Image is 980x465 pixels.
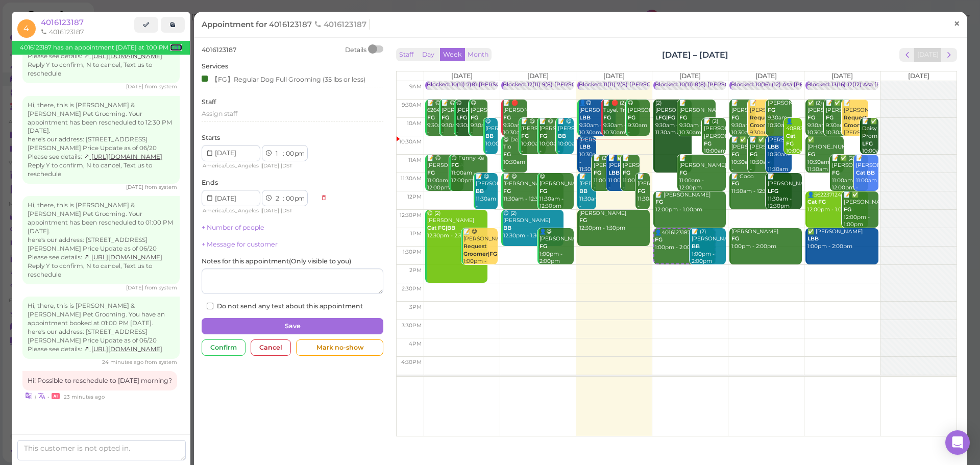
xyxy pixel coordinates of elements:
[593,155,610,200] div: 📝 (2) [PERSON_NAME] 11:00am - 12:00pm
[282,207,292,214] span: DST
[679,114,687,121] b: FG
[503,136,527,181] div: 😋 Delfin Tio 10:30am - 11:30am
[947,12,966,36] a: ×
[608,155,625,200] div: 📝 ✅ [PERSON_NAME] 11:00am - 12:00pm
[485,118,498,163] div: 😋 [PERSON_NAME] 10:00am - 11:00am
[262,207,279,214] span: [DATE]
[409,83,422,90] span: 9am
[750,114,787,129] b: Request Groomer|LFG
[401,175,422,182] span: 11:30am
[441,100,458,144] div: 📝 😋 [PERSON_NAME] 9:30am - 10:30am
[953,16,960,31] span: ×
[345,45,366,55] div: Details
[692,243,700,250] b: BB
[843,100,868,152] div: 📝 [PERSON_NAME] [PERSON_NAME] 9:30am - 10:30am
[521,133,529,139] b: FG
[655,191,726,214] div: 📝 [PERSON_NAME] 12:00pm - 1:00pm
[704,140,712,147] b: FG
[807,199,826,205] b: Cat FG
[22,196,180,284] div: Hi, there, this is [PERSON_NAME] & [PERSON_NAME] Pet Grooming. Your appointment has been reschedu...
[899,48,915,62] button: prev
[427,114,435,121] b: FG
[402,102,422,108] span: 9:30am
[22,96,180,184] div: Hi, there, this is [PERSON_NAME] & [PERSON_NAME] Pet Grooming. Your appointment has been reschedu...
[807,100,831,137] div: ✅ (2) [PERSON_NAME] 9:30am - 10:30am
[579,217,587,224] b: FG
[767,173,802,210] div: 📝 [PERSON_NAME] 11:30am - 12:30pm
[654,229,715,252] div: 👤4016123187 1:00pm - 2:00pm
[463,243,497,257] b: Request Groomer|FG
[807,235,819,242] b: LBB
[41,17,84,27] a: 4016123187
[400,212,422,218] span: 12:30pm
[679,72,701,80] span: [DATE]
[126,83,145,90] span: 10/04/2025 02:22pm
[145,359,177,365] span: from system
[451,72,473,80] span: [DATE]
[831,72,853,80] span: [DATE]
[807,228,878,251] div: ✅ [PERSON_NAME] 1:00pm - 2:00pm
[145,184,177,190] span: from system
[427,81,568,89] div: Blocked: 10(11) 7(8) [PERSON_NAME] • Appointment
[64,394,105,400] span: 10/08/2025 10:11am
[202,339,246,356] div: Confirm
[202,19,370,30] div: Appointment for
[503,210,563,240] div: 😋 (2) [PERSON_NAME] 12:30pm - 1:30pm
[628,114,635,121] b: FG
[768,188,778,194] b: LFG
[579,114,591,121] b: LBB
[202,46,236,54] span: 4016123187
[608,169,620,176] b: LBB
[945,430,970,455] div: Open Intercom Messenger
[767,100,792,130] div: [PERSON_NAME] 9:30am - 10:30am
[402,285,422,292] span: 2:30pm
[679,100,716,137] div: 📝 [PERSON_NAME] 9:30am - 10:30am
[296,339,383,356] div: Mark no-show
[401,359,422,365] span: 4:30pm
[202,318,383,334] button: Save
[456,114,467,121] b: LFG
[579,100,616,137] div: 👤😋 [PERSON_NAME] 9:30am - 10:30am
[84,254,162,261] a: [URL][DOMAIN_NAME]
[202,133,220,142] label: Starts
[731,100,755,137] div: 📝 [PERSON_NAME] 9:30am - 10:30am
[768,143,779,150] b: LBB
[521,118,545,163] div: 📝 😋 (3) [PERSON_NAME] 10:00am - 11:00am
[503,100,527,137] div: 📝 🛑 [PERSON_NAME] 9:30am - 10:30am
[755,72,777,80] span: [DATE]
[145,83,177,90] span: from system
[908,72,929,80] span: [DATE]
[603,114,611,121] b: FG
[464,48,492,62] button: Month
[703,118,726,170] div: 📝 (2) [PERSON_NAME] [PERSON_NAME] 10:00am - 11:00am
[84,153,162,160] a: [URL][DOMAIN_NAME]
[655,114,675,121] b: LFG|FG
[410,230,422,237] span: 1pm
[427,169,435,176] b: FG
[409,304,422,310] span: 3pm
[679,169,687,176] b: FG
[749,100,774,144] div: 📝 [PERSON_NAME] 9:30am - 10:30am
[202,257,351,266] label: Notes for this appointment ( Only visible to you )
[84,53,162,60] a: [URL][DOMAIN_NAME]
[731,180,739,187] b: FG
[202,206,315,215] div: | |
[623,169,630,176] b: FG
[471,114,478,121] b: FG
[731,151,739,158] b: FG
[269,19,314,29] span: 4016123187
[22,371,177,390] div: Hi! Possible to reschedule to [DATE] morning?
[20,44,170,51] span: 4016123187 has an appointment [DATE] at 1:00 PM
[825,100,850,137] div: 📝 ✅ (2) [PERSON_NAME] 9:30am - 10:30am
[503,151,511,158] b: FG
[579,143,591,150] b: LBB
[786,118,802,170] div: 👤4088357929 10:00am - 11:00am
[203,207,259,214] span: America/Los_Angeles
[594,169,601,176] b: FG
[475,173,498,218] div: 📝 😋 [PERSON_NAME] 11:30am - 12:30pm
[399,138,422,145] span: 10:30am
[17,19,36,38] span: 4
[622,155,640,200] div: 📝 [PERSON_NAME] 11:00am - 12:00pm
[655,236,663,243] b: FG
